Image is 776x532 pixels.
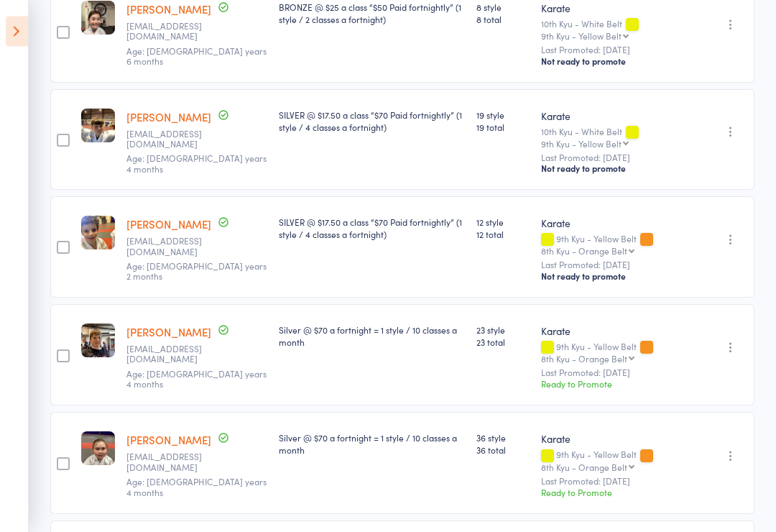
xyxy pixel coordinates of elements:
[126,152,267,175] span: Age: [DEMOGRAPHIC_DATA] years 4 months
[81,216,115,250] img: image1741758265.png
[541,163,696,175] div: Not ready to promote
[541,354,627,364] div: 8th Kyu - Orange Belt
[81,109,115,143] img: image1750228345.png
[126,368,267,390] span: Age: [DEMOGRAPHIC_DATA] years 4 months
[126,129,220,150] small: kyliekurschner@gmail.com
[541,153,696,163] small: Last Promoted: [DATE]
[541,139,622,149] div: 9th Kyu - Yellow Belt
[476,14,530,26] span: 8 total
[126,217,211,232] a: [PERSON_NAME]
[541,477,696,487] small: Last Promoted: [DATE]
[476,444,530,457] span: 36 total
[81,432,115,466] img: image1721803072.png
[476,121,530,134] span: 19 total
[541,450,696,472] div: 9th Kyu - Yellow Belt
[541,19,696,41] div: 10th Kyu - White Belt
[541,56,696,68] div: Not ready to promote
[279,216,465,241] div: SILVER @ $17.50 a class “$70 Paid fortnightly” (1 style / 4 classes a fortnight)
[476,1,530,14] span: 8 style
[126,452,220,473] small: Pkah2015@hotmail.com
[279,109,465,134] div: SILVER @ $17.50 a class “$70 Paid fortnightly” (1 style / 4 classes a fortnight)
[541,432,696,446] div: Karate
[476,216,530,229] span: 12 style
[279,324,465,349] div: Silver @ $70 a fortnight = 1 style / 10 classes a month
[126,2,211,17] a: [PERSON_NAME]
[126,325,211,340] a: [PERSON_NAME]
[541,463,627,472] div: 8th Kyu - Orange Belt
[541,32,622,41] div: 9th Kyu - Yellow Belt
[541,234,696,256] div: 9th Kyu - Yellow Belt
[126,110,211,125] a: [PERSON_NAME]
[541,378,696,390] div: Ready to Promote
[541,271,696,283] div: Not ready to promote
[541,260,696,270] small: Last Promoted: [DATE]
[126,476,267,498] span: Age: [DEMOGRAPHIC_DATA] years 4 months
[541,109,696,124] div: Karate
[541,487,696,499] div: Ready to Promote
[126,433,211,448] a: [PERSON_NAME]
[541,1,696,16] div: Karate
[476,324,530,336] span: 23 style
[476,336,530,349] span: 23 total
[541,45,696,55] small: Last Promoted: [DATE]
[541,342,696,364] div: 9th Kyu - Yellow Belt
[541,247,627,256] div: 8th Kyu - Orange Belt
[279,432,465,457] div: Silver @ $70 a fortnight = 1 style / 10 classes a month
[81,1,115,35] img: image1753165484.png
[541,324,696,339] div: Karate
[126,22,220,42] small: l.carney72@gmail.com
[126,260,267,283] span: Age: [DEMOGRAPHIC_DATA] years 2 months
[279,1,465,26] div: BRONZE @ $25 a class “$50 Paid fortnightly” (1 style / 2 classes a fortnight)
[476,432,530,444] span: 36 style
[476,229,530,241] span: 12 total
[126,45,267,68] span: Age: [DEMOGRAPHIC_DATA] years 6 months
[126,237,220,257] small: peterangela21@gmail.com
[476,109,530,121] span: 19 style
[81,324,115,358] img: image1725866583.png
[541,127,696,149] div: 10th Kyu - White Belt
[126,344,220,365] small: Pkah2015@hotmail.com
[541,216,696,231] div: Karate
[541,368,696,378] small: Last Promoted: [DATE]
